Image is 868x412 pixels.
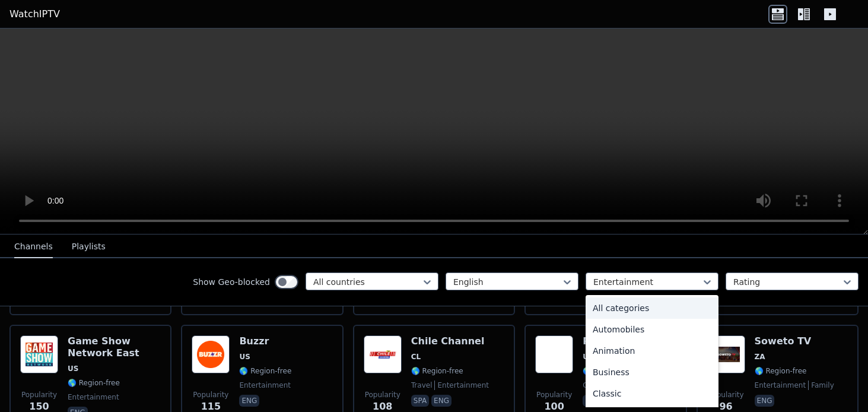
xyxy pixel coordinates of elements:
[708,390,744,400] span: Popularity
[68,335,161,359] h6: Game Show Network East
[239,335,291,347] h6: Buzzr
[586,297,718,319] div: All categories
[68,378,120,388] span: 🌎 Region-free
[755,381,806,390] span: entertainment
[411,335,489,347] h6: Chile Channel
[586,383,718,404] div: Classic
[21,390,57,400] span: Popularity
[755,352,765,362] span: ZA
[411,395,429,407] p: spa
[14,236,53,258] button: Channels
[583,352,593,362] span: US
[20,335,58,373] img: Game Show Network East
[239,366,291,376] span: 🌎 Region-free
[535,335,573,373] img: Panarmenian TV
[239,352,250,362] span: US
[364,335,402,373] img: Chile Channel
[586,362,718,383] div: Business
[68,364,78,373] span: US
[411,366,463,376] span: 🌎 Region-free
[365,390,400,400] span: Popularity
[808,381,834,390] span: family
[411,381,433,390] span: travel
[755,366,807,376] span: 🌎 Region-free
[707,335,745,373] img: Soweto TV
[583,381,609,390] span: culture
[755,335,834,347] h6: Soweto TV
[755,395,775,407] p: eng
[536,390,572,400] span: Popularity
[583,395,602,407] p: hye
[434,381,489,390] span: entertainment
[9,7,60,21] a: WatchIPTV
[72,236,106,258] button: Playlists
[193,390,228,400] span: Popularity
[411,352,421,362] span: CL
[586,319,718,340] div: Automobiles
[431,395,452,407] p: eng
[586,340,718,362] div: Animation
[192,335,230,373] img: Buzzr
[239,395,259,407] p: eng
[583,366,635,376] span: 🌎 Region-free
[583,335,676,347] h6: Panarmenian TV
[68,392,119,402] span: entertainment
[239,381,291,390] span: entertainment
[193,276,270,288] label: Show Geo-blocked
